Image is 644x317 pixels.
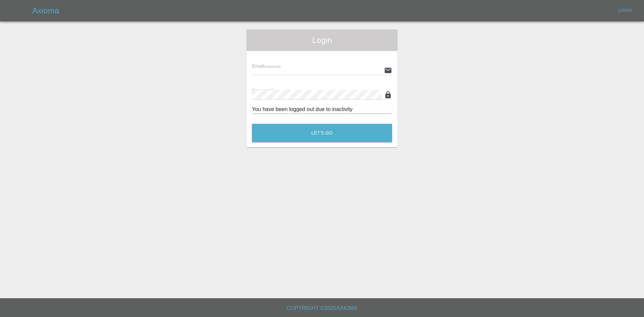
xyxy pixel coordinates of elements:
div: You have been logged out due to inactivity [252,105,392,113]
button: Let's Go [252,124,392,142]
span: Login [252,35,392,46]
h5: Axioma [32,5,59,16]
a: Login [614,5,636,16]
h6: Copyright © 2025 Axioma [5,304,639,313]
small: (required) [264,64,281,68]
span: Email [252,63,280,69]
span: Password [252,88,289,93]
small: (required) [273,89,290,93]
